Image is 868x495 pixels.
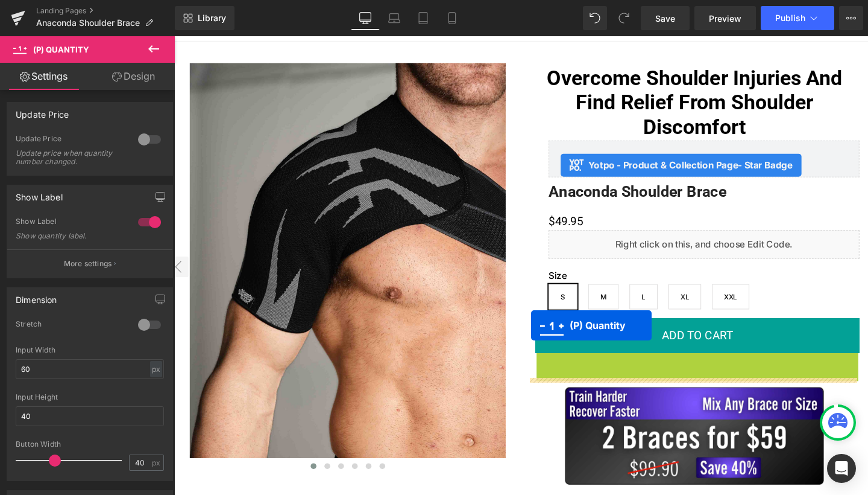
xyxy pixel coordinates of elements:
[438,6,467,30] a: Mobile
[578,261,592,287] span: XXL
[7,249,172,278] button: More settings
[392,32,702,109] span: Overcome Shoulder Injuries And Find Relief From Shoulder Discomfort
[775,13,805,23] span: Publish
[16,134,126,147] div: Update Price
[351,6,380,30] a: Desktop
[16,149,124,166] div: Update price when quantity number changed.
[694,6,756,30] a: Preview
[655,12,675,25] span: Save
[839,6,863,30] button: More
[583,6,607,30] button: Undo
[16,393,164,401] div: Input Height
[513,307,588,322] span: Add To Cart
[532,261,541,287] span: XL
[16,346,164,354] div: Input Width
[827,454,856,483] div: Open Intercom Messenger
[36,18,140,28] span: Anaconda Shoulder Brace
[16,319,126,332] div: Stretch
[150,361,162,377] div: px
[406,261,411,287] span: S
[380,6,409,30] a: Laptop
[16,217,126,229] div: Show Label
[409,6,438,30] a: Tablet
[491,261,495,287] span: L
[709,12,741,25] span: Preview
[16,232,124,240] div: Show quantity label.
[64,258,112,269] p: More settings
[36,6,175,16] a: Landing Pages
[16,185,63,202] div: Show Label
[16,406,164,426] input: auto
[761,6,834,30] button: Publish
[90,63,177,90] a: Design
[16,359,164,379] input: auto
[198,13,226,24] span: Library
[16,440,164,449] div: Button Width
[612,6,636,30] button: Redo
[152,459,162,467] span: px
[16,103,69,120] div: Update Price
[448,261,454,287] span: M
[33,45,89,54] span: (P) Quantity
[380,296,720,333] button: Add To Cart
[435,129,650,143] span: Yotpo - Product & Collection Page
[394,246,720,261] label: Size
[593,130,650,142] span: - Star Badge
[394,185,430,203] span: $49.95
[175,6,234,30] a: New Library
[16,288,57,305] div: Dimension
[394,154,580,173] span: Anaconda Shoulder Brace
[16,28,348,444] img: Anaconda Shoulder Brace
